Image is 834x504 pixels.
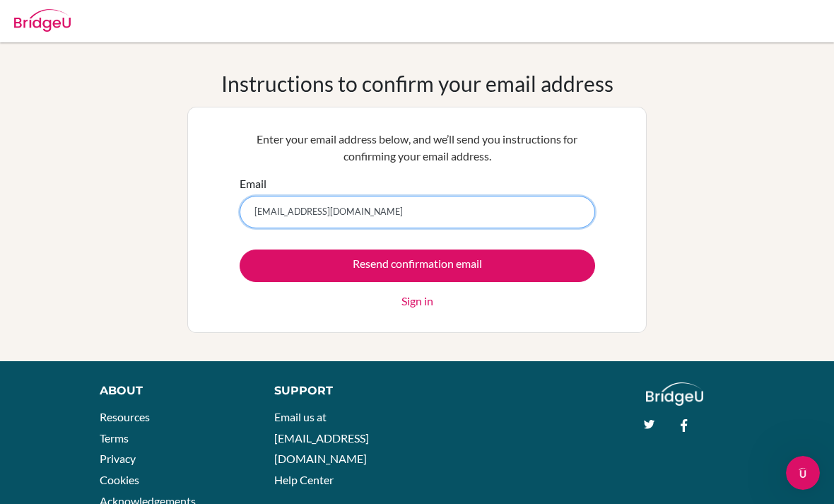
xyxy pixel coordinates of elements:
[100,410,150,423] a: Resources
[401,293,433,310] a: Sign in
[786,456,820,490] iframe: Intercom live chat
[274,382,404,399] div: Support
[100,382,242,399] div: About
[100,452,136,465] a: Privacy
[100,431,129,445] a: Terms
[221,71,613,96] h1: Instructions to confirm your email address
[240,175,266,192] label: Email
[240,250,595,282] input: Resend confirmation email
[274,473,334,486] a: Help Center
[14,9,71,32] img: Bridge-U
[240,131,595,165] p: Enter your email address below, and we’ll send you instructions for confirming your email address.
[646,382,703,406] img: logo_white@2x-f4f0deed5e89b7ecb1c2cc34c3e3d731f90f0f143d5ea2071677605dd97b5244.png
[100,473,139,486] a: Cookies
[274,410,369,465] a: Email us at [EMAIL_ADDRESS][DOMAIN_NAME]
